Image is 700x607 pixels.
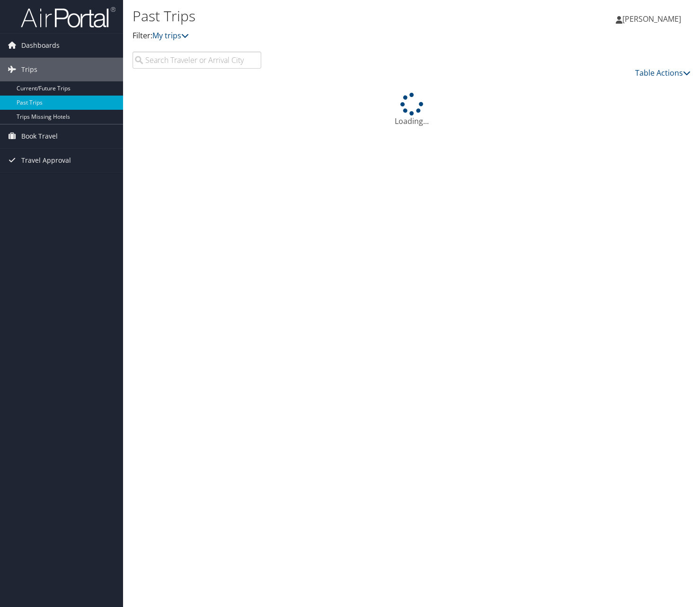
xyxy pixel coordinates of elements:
div: Loading... [133,93,691,127]
a: My trips [152,30,189,41]
a: Table Actions [635,68,691,78]
span: Travel Approval [21,149,71,172]
span: Book Travel [21,124,58,148]
span: Trips [21,58,37,81]
a: [PERSON_NAME] [616,5,691,33]
span: [PERSON_NAME] [622,14,681,24]
img: airportal-logo.png [21,6,115,28]
input: Search Traveler or Arrival City [133,52,261,69]
p: Filter: [133,30,505,42]
h1: Past Trips [133,6,505,26]
span: Dashboards [21,34,60,57]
